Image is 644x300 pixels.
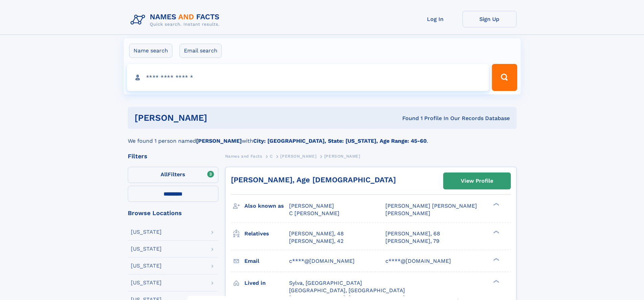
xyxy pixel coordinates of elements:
[244,228,289,239] h3: Relatives
[270,154,273,159] span: C
[128,129,517,145] div: We found 1 person named with .
[253,138,427,144] b: City: [GEOGRAPHIC_DATA], State: [US_STATE], Age Range: 45-60
[131,229,162,235] div: [US_STATE]
[385,203,477,209] span: [PERSON_NAME] [PERSON_NAME]
[280,152,316,160] a: [PERSON_NAME]
[289,230,344,237] a: [PERSON_NAME], 48
[289,210,339,216] span: C [PERSON_NAME]
[128,11,225,29] img: Logo Names and Facts
[385,210,430,216] span: [PERSON_NAME]
[131,246,162,252] div: [US_STATE]
[127,64,489,91] input: search input
[289,203,334,209] span: [PERSON_NAME]
[492,64,517,91] button: Search Button
[408,11,462,27] a: Log In
[244,255,289,267] h3: Email
[128,210,218,216] div: Browse Locations
[492,257,500,261] div: ❯
[128,153,218,159] div: Filters
[131,280,162,285] div: [US_STATE]
[231,176,396,184] a: [PERSON_NAME], Age [DEMOGRAPHIC_DATA]
[289,287,405,294] span: [GEOGRAPHIC_DATA], [GEOGRAPHIC_DATA]
[280,154,316,159] span: [PERSON_NAME]
[244,200,289,212] h3: Also known as
[244,277,289,289] h3: Lived in
[462,11,517,27] a: Sign Up
[492,230,500,234] div: ❯
[129,44,172,58] label: Name search
[128,167,218,183] label: Filters
[161,171,168,178] span: All
[492,279,500,283] div: ❯
[135,114,305,122] h1: [PERSON_NAME]
[289,237,343,245] a: [PERSON_NAME], 42
[305,115,510,122] div: Found 1 Profile In Our Records Database
[461,173,493,189] div: View Profile
[289,280,362,286] span: Sylva, [GEOGRAPHIC_DATA]
[492,202,500,207] div: ❯
[196,138,242,144] b: [PERSON_NAME]
[385,230,440,237] a: [PERSON_NAME], 68
[225,152,262,160] a: Names and Facts
[444,173,510,189] a: View Profile
[131,263,162,269] div: [US_STATE]
[270,152,273,160] a: C
[180,44,222,58] label: Email search
[324,154,360,159] span: [PERSON_NAME]
[385,237,439,245] a: [PERSON_NAME], 79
